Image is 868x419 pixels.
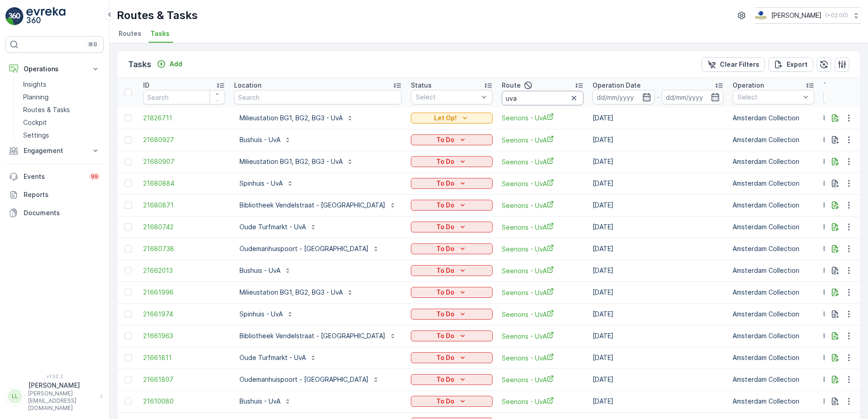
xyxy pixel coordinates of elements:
[170,59,182,69] p: Add
[143,397,225,406] a: 21610080
[436,222,454,232] p: To Do
[5,7,24,25] img: logo
[733,288,814,297] p: Amsterdam Collection
[411,81,432,90] p: Status
[411,134,493,145] button: To Do
[436,201,454,210] p: To Do
[436,353,454,362] p: To Do
[411,396,493,407] button: To Do
[23,118,47,127] p: Cockpit
[143,375,225,384] span: 21661807
[502,157,584,167] a: Seenons - UvA
[733,353,814,362] p: Amsterdam Collection
[239,244,369,253] p: Oudemanhuispoort - [GEOGRAPHIC_DATA]
[436,331,454,340] p: To Do
[411,287,493,298] button: To Do
[733,244,814,253] p: Amsterdam Collection
[411,200,493,211] button: To Do
[662,90,724,104] input: dd/mm/yyyy
[143,222,225,232] a: 21680742
[143,310,225,319] a: 21661974
[23,131,49,140] p: Settings
[125,267,132,274] div: Toggle Row Selected
[153,59,186,69] button: Add
[143,288,225,297] a: 21661996
[239,135,280,144] p: Bushuis - UvA
[143,81,150,90] p: ID
[411,330,493,341] button: To Do
[502,81,521,90] p: Route
[733,179,814,188] p: Amsterdam Collection
[239,157,343,166] p: Milieustation BG1, BG2, BG3 - UvA
[502,179,584,188] span: Seenons - UvA
[436,244,454,253] p: To Do
[768,57,813,72] button: Export
[588,347,728,369] td: [DATE]
[733,113,814,123] p: Amsterdam Collection
[239,353,306,362] p: Oude Turfmarkt - UvA
[150,29,170,38] span: Tasks
[234,307,299,321] button: Spinhuis - UvA
[143,244,225,253] a: 21680738
[234,220,322,234] button: Oude Turfmarkt - UvA
[588,216,728,238] td: [DATE]
[588,173,728,194] td: [DATE]
[738,93,800,102] p: Select
[91,173,98,180] p: 99
[24,208,100,217] p: Documents
[20,104,104,116] a: Routes & Tasks
[119,29,141,38] span: Routes
[588,281,728,303] td: [DATE]
[143,266,225,275] a: 21662013
[20,91,104,104] a: Planning
[234,111,359,125] button: Milieustation BG1, BG2, BG3 - UvA
[239,266,280,275] p: Bushuis - UvA
[125,332,132,340] div: Toggle Row Selected
[234,350,322,365] button: Oude Turfmarkt - UvA
[234,176,299,191] button: Spinhuis - UvA
[502,353,584,363] a: Seenons - UvA
[5,142,104,160] button: Engagement
[502,113,584,123] a: Seenons - UvA
[234,81,261,90] p: Location
[143,135,225,144] a: 21680927
[588,129,728,151] td: [DATE]
[702,57,765,72] button: Clear Filters
[234,133,297,147] button: Bushuis - UvA
[502,135,584,145] a: Seenons - UvA
[787,60,808,69] p: Export
[143,353,225,362] a: 21661811
[502,288,584,297] a: Seenons - UvA
[502,266,584,276] a: Seenons - UvA
[143,201,225,210] span: 21680871
[436,135,454,144] p: To Do
[239,331,385,340] p: Bibliotheek Vendelstraat - [GEOGRAPHIC_DATA]
[8,389,22,404] div: LL
[502,244,584,254] a: Seenons - UvA
[436,375,454,384] p: To Do
[588,194,728,216] td: [DATE]
[436,288,454,297] p: To Do
[234,372,385,387] button: Oudemanhuispoort - [GEOGRAPHIC_DATA]
[733,331,814,340] p: Amsterdam Collection
[239,201,385,210] p: Bibliotheek Vendelstraat - [GEOGRAPHIC_DATA]
[502,222,584,232] span: Seenons - UvA
[24,172,84,181] p: Events
[88,41,97,48] p: ⌘B
[502,331,584,341] span: Seenons - UvA
[502,201,584,210] a: Seenons - UvA
[239,375,369,384] p: Oudemanhuispoort - [GEOGRAPHIC_DATA]
[125,202,132,209] div: Toggle Row Selected
[125,398,132,405] div: Toggle Row Selected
